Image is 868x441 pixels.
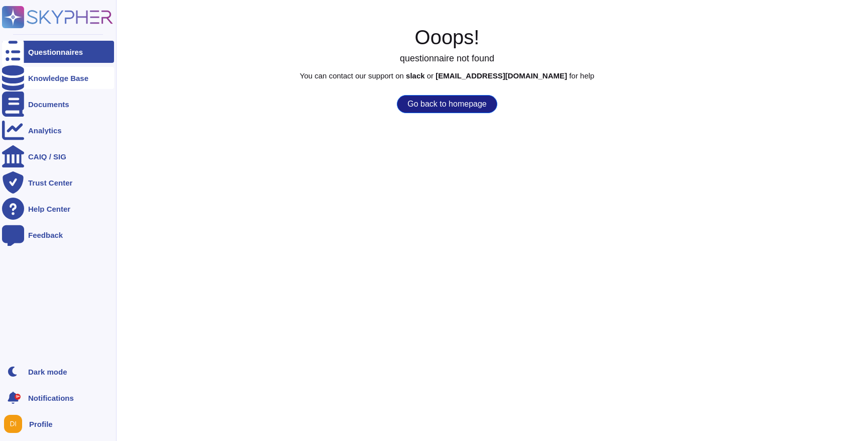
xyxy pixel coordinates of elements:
[406,71,425,80] b: slack
[28,127,62,134] div: Analytics
[26,53,868,64] h3: questionnaire not found
[2,171,114,194] a: Trust Center
[436,71,567,80] b: [EMAIL_ADDRESS][DOMAIN_NAME]
[2,145,114,167] a: CAIQ / SIG
[28,368,67,376] div: Dark mode
[2,67,114,89] a: Knowledge Base
[397,95,497,113] button: Go back to homepage
[2,198,114,220] a: Help Center
[2,93,114,115] a: Documents
[28,48,83,56] div: Questionnaires
[2,119,114,141] a: Analytics
[28,394,74,402] span: Notifications
[26,25,868,49] h1: Ooops!
[4,415,22,433] img: user
[28,231,63,239] div: Feedback
[29,420,53,428] span: Profile
[2,224,114,246] a: Feedback
[28,153,66,160] div: CAIQ / SIG
[28,205,70,213] div: Help Center
[26,72,868,79] p: You can contact our support on or for help
[28,74,88,82] div: Knowledge Base
[28,101,69,108] div: Documents
[2,41,114,63] a: Questionnaires
[15,394,21,400] div: 9+
[28,179,72,187] div: Trust Center
[2,413,29,435] button: user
